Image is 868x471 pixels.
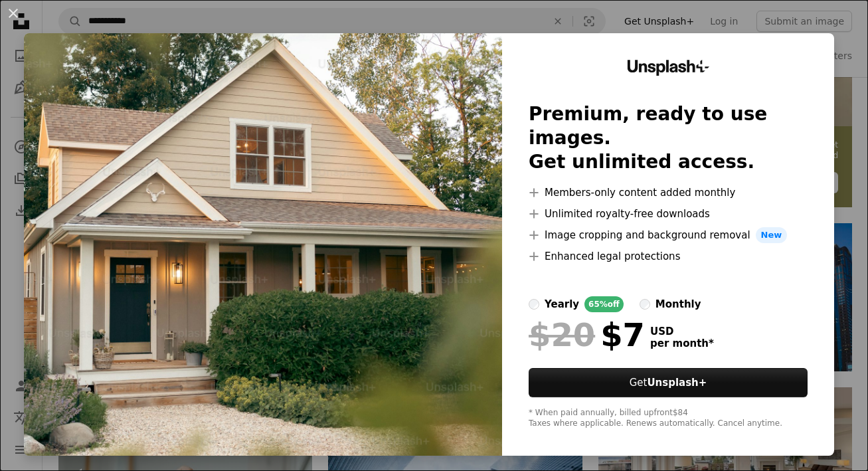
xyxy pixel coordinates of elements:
h2: Premium, ready to use images. Get unlimited access. [529,102,808,174]
span: per month * [650,337,714,349]
div: yearly [545,296,579,312]
div: 65% off [584,296,624,312]
div: * When paid annually, billed upfront $84 Taxes where applicable. Renews automatically. Cancel any... [529,408,808,429]
span: New [756,227,788,243]
li: Enhanced legal protections [529,248,808,264]
button: GetUnsplash+ [529,368,808,397]
input: yearly65%off [529,299,539,310]
li: Members-only content added monthly [529,185,808,201]
strong: Unsplash+ [647,377,707,389]
input: monthly [640,299,650,310]
div: monthly [655,296,701,312]
li: Unlimited royalty-free downloads [529,206,808,222]
div: $7 [529,318,645,352]
li: Image cropping and background removal [529,227,808,243]
span: USD [650,326,714,337]
span: $20 [529,318,595,352]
